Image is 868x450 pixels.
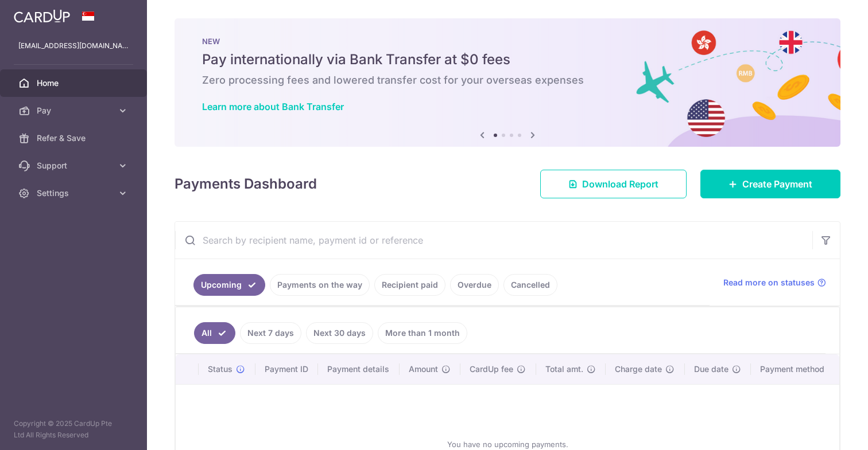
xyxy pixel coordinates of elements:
[208,363,232,375] span: Status
[255,354,318,384] th: Payment ID
[545,363,583,375] span: Total amt.
[14,9,70,23] img: CardUp
[175,222,812,259] input: Search by recipient name, payment id or reference
[37,105,113,116] span: Pay
[37,132,113,144] span: Refer & Save
[193,274,265,296] a: Upcoming
[540,170,687,198] a: Download Report
[318,354,400,384] th: Payment details
[694,363,728,375] span: Due date
[202,50,813,69] h5: Pay internationally via Bank Transfer at $0 fees
[470,363,513,375] span: CardUp fee
[582,177,658,191] span: Download Report
[194,322,235,344] a: All
[450,274,499,296] a: Overdue
[175,18,840,147] img: Bank transfer banner
[742,177,812,191] span: Create Payment
[374,274,445,296] a: Recipient paid
[202,37,813,46] p: NEW
[700,170,840,198] a: Create Payment
[723,277,826,288] a: Read more on statuses
[503,274,557,296] a: Cancelled
[175,174,317,194] h4: Payments Dashboard
[751,354,839,384] th: Payment method
[37,77,113,89] span: Home
[240,322,301,344] a: Next 7 days
[270,274,370,296] a: Payments on the way
[37,160,113,171] span: Support
[18,40,129,52] p: [EMAIL_ADDRESS][DOMAIN_NAME]
[378,322,467,344] a: More than 1 month
[723,277,815,288] span: Read more on statuses
[202,101,344,112] a: Learn more about Bank Transfer
[202,73,813,87] h6: Zero processing fees and lowered transfer cost for your overseas expenses
[409,363,438,375] span: Amount
[37,187,113,199] span: Settings
[306,322,373,344] a: Next 30 days
[615,363,662,375] span: Charge date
